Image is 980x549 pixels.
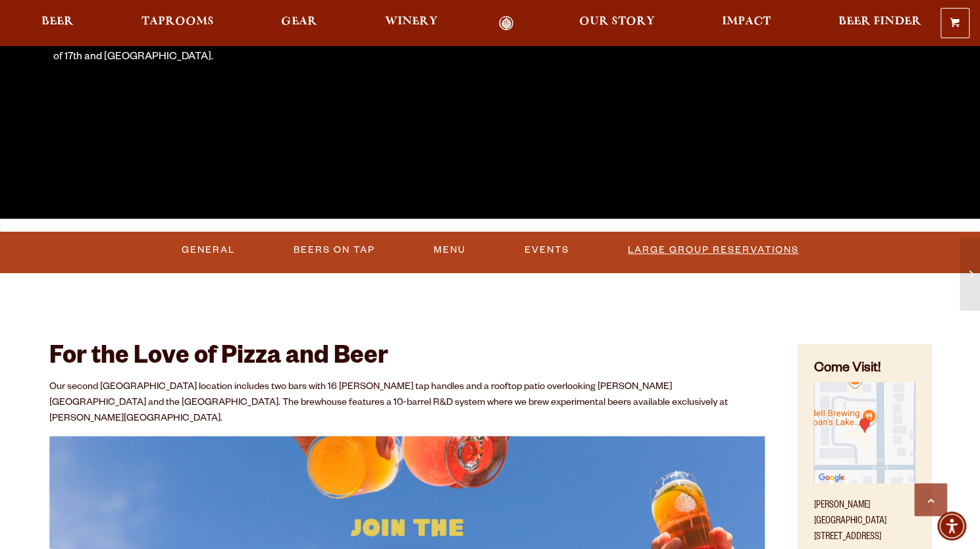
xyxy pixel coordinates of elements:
[376,16,446,31] a: Winery
[281,16,317,27] span: Gear
[830,16,930,31] a: Beer Finder
[385,16,438,27] span: Winery
[914,483,947,516] a: Scroll to top
[288,235,380,265] a: Beers On Tap
[579,16,655,27] span: Our Story
[428,235,471,265] a: Menu
[813,382,915,491] a: Find on Google Maps (opens in a new window)
[838,16,921,27] span: Beer Finder
[571,16,663,31] a: Our Story
[937,511,966,540] div: Accessibility Menu
[176,235,240,265] a: General
[813,360,915,379] h4: Come Visit!
[623,235,804,265] a: Large Group Reservations
[481,16,530,31] a: Odell Home
[49,344,765,373] h2: For the Love of Pizza and Beer
[722,16,771,27] span: Impact
[519,235,575,265] a: Events
[813,490,915,546] p: [PERSON_NAME][GEOGRAPHIC_DATA] [STREET_ADDRESS]
[133,16,222,31] a: Taprooms
[41,16,74,27] span: Beer
[142,16,214,27] span: Taprooms
[272,16,326,31] a: Gear
[33,16,82,31] a: Beer
[813,382,915,483] img: Small thumbnail of location on map
[713,16,779,31] a: Impact
[49,380,765,427] p: Our second [GEOGRAPHIC_DATA] location includes two bars with 16 [PERSON_NAME] tap handles and a r...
